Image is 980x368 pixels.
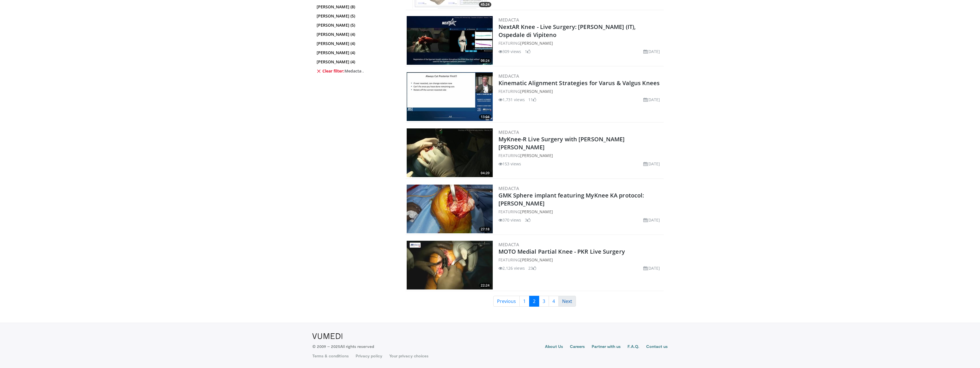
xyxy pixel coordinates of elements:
[407,241,493,289] a: 22:24
[479,171,491,176] span: 04:20
[407,185,493,233] img: f0ffd713-d5be-48bb-9d86-607451d11424.300x170_q85_crop-smart_upscale.jpg
[519,296,529,307] a: 1
[407,16,493,65] a: 06:24
[479,227,491,232] span: 27:18
[407,128,493,177] a: 04:20
[570,344,585,351] a: Careers
[498,257,663,263] div: FEATURING
[520,257,553,263] a: [PERSON_NAME]
[498,161,521,167] li: 153 views
[479,2,491,7] span: 45:24
[317,22,395,28] a: [PERSON_NAME] (5)
[520,89,553,94] a: [PERSON_NAME]
[406,296,664,307] nav: Search results pages
[317,4,395,10] a: [PERSON_NAME] (8)
[498,17,519,23] a: Medacta
[520,209,553,214] a: [PERSON_NAME]
[312,344,374,349] p: © 2009 – 2025
[317,41,395,46] a: [PERSON_NAME] (4)
[520,153,553,158] a: [PERSON_NAME]
[317,59,395,65] a: [PERSON_NAME] (4)
[407,128,493,177] img: 477ed713-8071-4d80-9d58-e8824116f310.300x170_q85_crop-smart_upscale.jpg
[317,68,395,74] a: Clear filter:Medacta .
[498,135,625,151] a: MyKnee-R Live Surgery with [PERSON_NAME] [PERSON_NAME]
[389,353,428,359] a: Your privacy choices
[498,191,644,207] a: GMK Sphere implant featuring MyKnee KA protocol: [PERSON_NAME]
[646,344,668,351] a: Contact us
[340,344,374,349] span: All rights reserved
[628,344,639,351] a: F.A.Q.
[498,23,636,39] a: NextAR Knee - Live Surgery: [PERSON_NAME] (IT), Ospedale di Vipiteno
[356,353,382,359] a: Privacy policy
[549,296,559,307] a: 4
[643,217,660,223] li: [DATE]
[525,48,531,54] li: 1
[407,72,493,121] img: 4a79e633-4bb4-4361-a428-80b02baecef9.300x170_q85_crop-smart_upscale.jpg
[529,296,539,307] a: 2
[479,283,491,288] span: 22:24
[312,333,342,339] img: VuMedi Logo
[525,217,531,223] li: 3
[407,16,493,65] img: 7657de6a-6065-4e0f-ad6b-b7080ee712dd.300x170_q85_crop-smart_upscale.jpg
[643,97,660,103] li: [DATE]
[528,265,536,271] li: 23
[498,79,660,87] a: Kinematic Alignment Strategies for Varus & Valgus Knees
[498,242,519,247] a: Medacta
[539,296,549,307] a: 3
[317,50,395,56] a: [PERSON_NAME] (4)
[317,13,395,19] a: [PERSON_NAME] (5)
[493,296,520,307] a: Previous
[407,72,493,121] a: 13:04
[545,344,563,351] a: About Us
[520,40,553,46] a: [PERSON_NAME]
[479,114,491,120] span: 13:04
[407,185,493,233] a: 27:18
[498,129,519,135] a: Medacta
[498,40,663,46] div: FEATURING
[317,32,395,37] a: [PERSON_NAME] (4)
[528,97,536,103] li: 11
[498,88,663,94] div: FEATURING
[498,48,521,54] li: 309 views
[344,68,364,74] span: Medacta .
[498,209,663,215] div: FEATURING
[498,248,625,255] a: MOTO Medial Partial Knee - PKR Live Surgery
[498,97,525,103] li: 1,731 views
[498,217,521,223] li: 370 views
[558,296,576,307] a: Next
[592,344,621,351] a: Partner with us
[643,161,660,167] li: [DATE]
[498,185,519,191] a: Medacta
[643,265,660,271] li: [DATE]
[498,152,663,158] div: FEATURING
[498,73,519,79] a: Medacta
[643,48,660,54] li: [DATE]
[479,58,491,63] span: 06:24
[498,265,525,271] li: 2,126 views
[312,353,349,359] a: Terms & conditions
[407,241,493,289] img: aaab386b-f39a-4070-b781-6962e5d5d5d0.300x170_q85_crop-smart_upscale.jpg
